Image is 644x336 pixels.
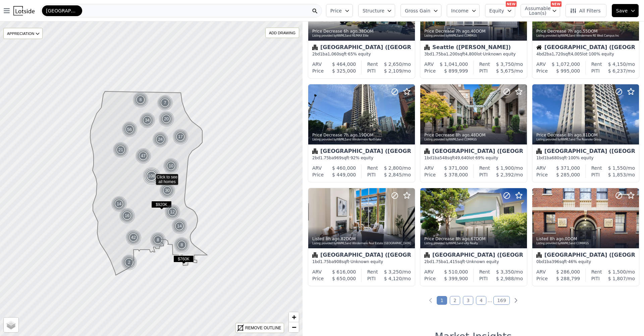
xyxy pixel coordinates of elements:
[13,6,35,15] img: Lotside
[446,52,458,56] span: 1,200
[602,61,635,68] div: /mo
[4,318,18,332] a: Layers
[46,7,78,14] span: [GEOGRAPHIC_DATA]
[591,68,600,74] div: PITI
[444,276,468,281] span: $ 399,900
[312,252,411,259] div: [GEOGRAPHIC_DATA] ([GEOGRAPHIC_DATA])
[378,61,411,68] div: /mo
[420,188,527,286] a: Price Decrease 8h ago,67DOMListing provided byNWMLSand eXp RealtyCondominium[GEOGRAPHIC_DATA] ([G...
[312,45,318,50] img: Condominium
[334,156,342,160] span: 969
[376,171,411,178] div: /mo
[363,7,384,14] span: Structure
[556,165,580,171] span: $ 371,000
[424,149,523,155] div: [GEOGRAPHIC_DATA] ([GEOGRAPHIC_DATA])
[479,275,488,282] div: PITI
[125,229,142,246] img: g1.png
[424,275,436,282] div: Price
[536,242,636,246] div: Listing provided by NWMLS and COMPASS
[440,61,468,67] span: $ 1,041,000
[444,165,468,171] span: $ 371,000
[536,149,542,154] img: Condominium
[3,28,43,39] div: APPRECIATION
[493,296,510,305] a: Page 169
[245,325,281,331] div: REMOVE OUTLINE
[536,138,636,142] div: Listing provided by NWMLS and The Roanoke Group
[536,165,546,171] div: ARV
[157,95,173,111] div: 7
[119,208,135,224] div: 16
[174,237,190,253] div: 8
[463,296,473,305] a: Page 3
[465,52,477,56] span: 4,800
[139,112,155,128] div: 34
[568,133,581,137] time: 2025-09-29 21:44
[451,7,469,14] span: Income
[602,268,635,275] div: /mo
[151,201,172,211] div: $920K
[424,45,523,51] div: Seattle ([PERSON_NAME])
[455,29,469,34] time: 2025-09-29 22:46
[488,298,492,303] a: Jump forward
[490,61,523,68] div: /mo
[424,34,524,38] div: Listing provided by NWMLS and COMPASS
[111,196,127,212] div: 14
[367,171,376,178] div: PITI
[332,68,356,74] span: $ 325,000
[440,156,447,160] span: 548
[536,171,548,178] div: Price
[450,296,460,305] a: Page 2
[312,171,324,178] div: Price
[367,275,376,282] div: PITI
[292,313,296,321] span: +
[378,165,411,171] div: /mo
[608,165,626,171] span: $ 1,550
[455,156,469,160] span: 49,640
[292,323,296,331] span: −
[427,297,434,304] a: Previous page
[488,171,523,178] div: /mo
[525,6,546,15] span: Assumable Loan(s)
[424,259,523,264] div: 2 bd 1.75 ba sqft · Unknown equity
[312,61,322,68] div: ARV
[570,7,601,14] span: All Filters
[139,112,156,128] img: g1.png
[332,276,356,281] span: $ 650,000
[312,236,412,242] div: Listed , 82 DOM
[424,252,523,259] div: [GEOGRAPHIC_DATA] ([GEOGRAPHIC_DATA])
[424,242,524,246] div: Listing provided by NWMLS and eXp Realty
[135,148,151,164] div: 47
[602,165,635,171] div: /mo
[536,155,635,161] div: 1 bd 1 ba sqft · 100% equity
[552,61,580,67] span: $ 1,072,000
[536,149,635,155] div: [GEOGRAPHIC_DATA] ([GEOGRAPHIC_DATA])
[308,84,415,182] a: Price Decrease 7h ago,19DOMListing provided byNWMLSand Windermere NorthlakeCondominium[GEOGRAPHIC...
[556,68,580,74] span: $ 995,000
[358,4,395,17] button: Structure
[266,28,299,38] div: ADD DRAWING
[312,252,318,258] img: Condominium
[159,182,175,199] div: 30
[424,165,434,171] div: ARV
[159,182,176,199] img: g1.png
[591,275,600,282] div: PITI
[479,165,490,171] div: Rent
[455,133,469,137] time: 2025-09-29 21:44
[489,7,504,14] span: Equity
[424,68,436,74] div: Price
[125,229,142,246] div: 42
[608,68,626,74] span: $ 6,237
[479,268,490,275] div: Rent
[550,237,563,241] time: 2025-09-29 21:13
[367,165,378,171] div: Rent
[496,269,514,275] span: $ 3,350
[158,111,174,127] div: 20
[608,276,626,281] span: $ 1,807
[312,51,411,57] div: 2 bd 1 ba sqft · 65% equity
[479,61,490,68] div: Rent
[343,133,357,137] time: 2025-09-29 21:55
[135,148,152,164] img: g1.png
[424,236,524,242] div: Price Decrease , 67 DOM
[132,92,149,108] div: 8
[444,68,468,74] span: $ 899,999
